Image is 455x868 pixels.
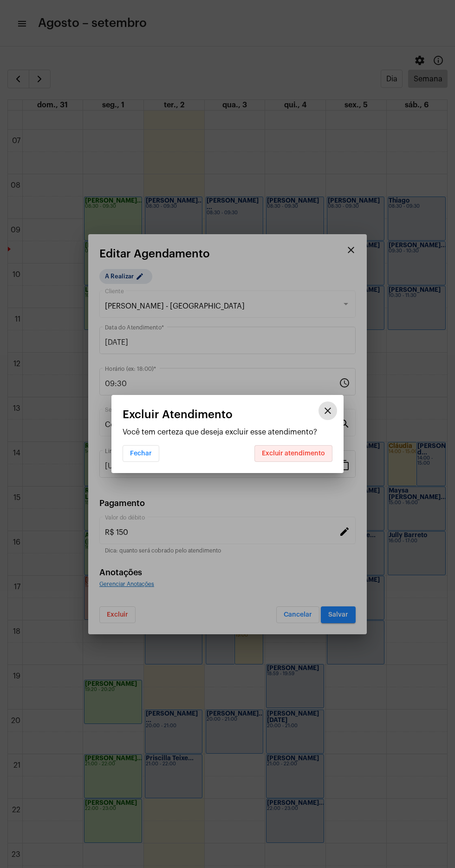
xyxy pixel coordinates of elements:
[130,450,152,457] span: Fechar
[123,428,332,436] p: Você tem certeza que deseja excluir esse atendimento?
[254,445,332,462] button: Excluir atendimento
[322,405,333,416] mat-icon: close
[123,408,233,421] span: Excluir Atendimento
[262,450,325,457] span: Excluir atendimento
[123,445,159,462] button: Fechar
